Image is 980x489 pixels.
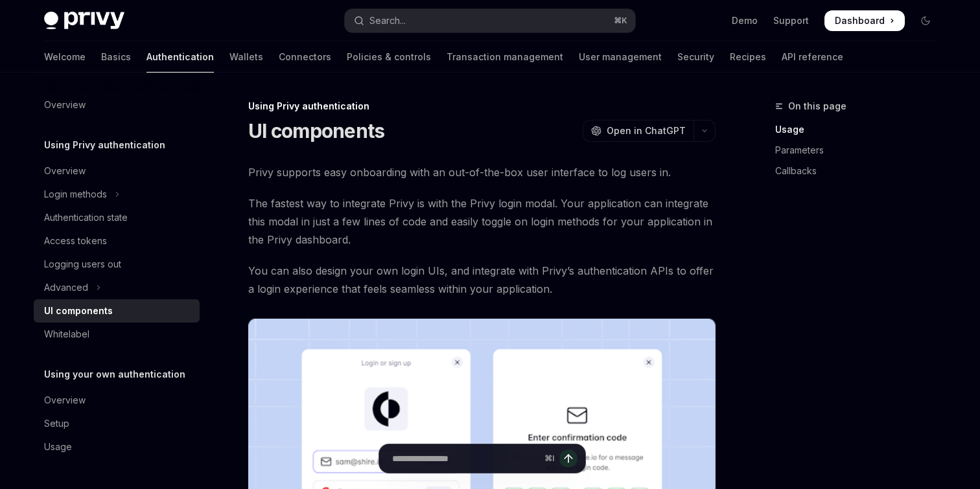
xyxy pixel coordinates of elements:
[732,14,758,27] a: Demo
[677,41,714,73] a: Security
[583,120,694,142] button: Open in ChatGPT
[788,98,846,114] span: On this page
[146,41,214,73] a: Authentication
[34,159,200,183] a: Overview
[730,41,766,73] a: Recipes
[775,161,946,181] a: Callbacks
[775,140,946,161] a: Parameters
[248,262,716,298] span: You can also design your own login UIs, and integrate with Privy’s authentication APIs to offer a...
[44,163,86,179] div: Overview
[835,14,885,27] span: Dashboard
[44,392,86,408] div: Overview
[915,10,936,31] button: Toggle dark mode
[782,41,843,73] a: API reference
[34,183,200,206] button: Toggle Login methods section
[775,119,946,140] a: Usage
[345,9,635,32] button: Open search
[824,10,905,31] a: Dashboard
[34,206,200,229] a: Authentication state
[34,435,200,459] a: Usage
[248,100,716,113] div: Using Privy authentication
[773,14,809,27] a: Support
[44,233,107,249] div: Access tokens
[44,256,121,272] div: Logging users out
[44,97,86,113] div: Overview
[44,280,88,295] div: Advanced
[34,253,200,276] a: Logging users out
[34,276,200,299] button: Toggle Advanced section
[44,41,86,73] a: Welcome
[579,41,662,73] a: User management
[44,303,113,319] div: UI components
[34,229,200,253] a: Access tokens
[34,93,200,117] a: Overview
[44,12,124,30] img: dark logo
[248,119,384,142] h1: UI components
[614,16,627,26] span: ⌘ K
[248,163,716,181] span: Privy supports easy onboarding with an out-of-the-box user interface to log users in.
[34,412,200,435] a: Setup
[34,299,200,323] a: UI components
[44,439,72,455] div: Usage
[34,389,200,412] a: Overview
[369,13,406,28] div: Search...
[279,41,331,73] a: Connectors
[34,323,200,346] a: Whitelabel
[44,187,107,202] div: Login methods
[44,326,89,342] div: Whitelabel
[44,416,69,431] div: Setup
[248,194,716,249] span: The fastest way to integrate Privy is with the Privy login modal. Your application can integrate ...
[559,449,577,468] button: Send message
[44,210,128,225] div: Authentication state
[347,41,431,73] a: Policies & controls
[101,41,131,73] a: Basics
[229,41,263,73] a: Wallets
[607,124,686,137] span: Open in ChatGPT
[392,444,539,473] input: Ask a question...
[44,137,165,153] h5: Using Privy authentication
[447,41,563,73] a: Transaction management
[44,367,185,382] h5: Using your own authentication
